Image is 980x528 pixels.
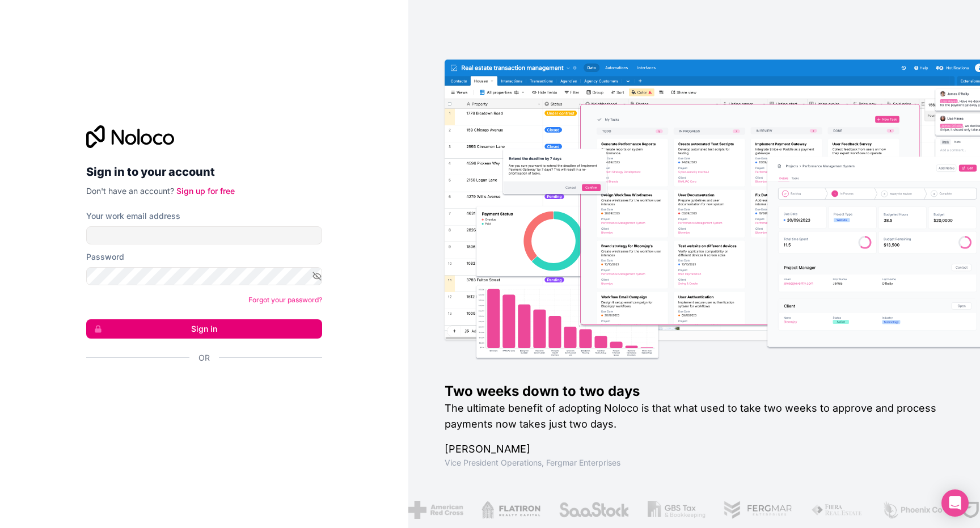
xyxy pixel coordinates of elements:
h1: [PERSON_NAME] [445,441,944,457]
span: Or [198,352,210,364]
h2: The ultimate benefit of adopting Noloco is that what used to take two weeks to approve and proces... [445,400,944,432]
img: /assets/gbstax-C-GtDUiK.png [647,501,704,519]
img: /assets/american-red-cross-BAupjrZR.png [407,501,462,519]
input: Password [86,267,322,285]
img: /assets/phoenix-BREaitsQ.png [881,501,942,519]
img: /assets/flatiron-C8eUkumj.png [480,501,539,519]
input: Email address [86,226,322,244]
h2: Sign in to your account [86,162,322,182]
img: /assets/fiera-fwj2N5v4.png [810,501,863,519]
label: Your work email address [86,210,180,222]
a: Forgot your password? [248,295,322,304]
img: /assets/saastock-C6Zbiodz.png [557,501,629,519]
h1: Two weeks down to two days [445,382,944,400]
button: Sign in [86,319,322,339]
span: Don't have an account? [86,186,174,196]
label: Password [86,251,124,263]
a: Sign up for free [176,186,235,196]
h1: Vice President Operations , Fergmar Enterprises [445,457,944,468]
img: /assets/fergmar-CudnrXN5.png [723,501,792,519]
div: Open Intercom Messenger [941,489,969,517]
